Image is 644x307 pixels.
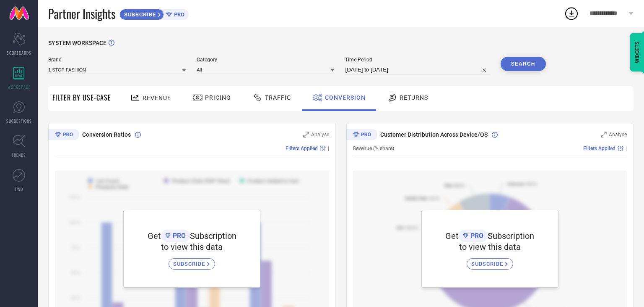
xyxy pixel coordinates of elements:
[265,94,291,101] span: Traffic
[119,7,189,20] a: SUBSCRIBEPRO
[467,252,513,270] a: SUBSCRIBE
[488,231,534,241] span: Subscription
[120,11,158,18] span: SUBSCRIBE
[353,146,394,151] span: Revenue (% share)
[609,132,627,138] span: Analyse
[345,65,490,75] input: Select time period
[328,146,329,151] span: |
[161,242,223,252] span: to view this data
[48,40,106,46] span: SYSTEM WORKSPACE
[400,94,428,101] span: Returns
[501,57,546,71] button: Search
[303,132,309,138] svg: Zoom
[172,11,184,18] span: PRO
[468,232,483,240] span: PRO
[48,129,79,142] div: Premium
[48,57,186,63] span: Brand
[197,57,335,63] span: Category
[564,6,579,21] div: Open download list
[82,131,131,138] span: Conversion Ratios
[7,50,31,56] span: SCORECARDS
[12,152,26,158] span: TRENDS
[148,231,161,241] span: Get
[171,232,186,240] span: PRO
[169,252,215,270] a: SUBSCRIBE
[325,94,366,101] span: Conversion
[143,95,171,101] span: Revenue
[471,261,505,267] span: SUBSCRIBE
[48,5,115,22] span: Partner Insights
[15,186,23,192] span: FWD
[8,84,31,90] span: WORKSPACE
[380,131,488,138] span: Customer Distribution Across Device/OS
[190,231,236,241] span: Subscription
[445,231,459,241] span: Get
[583,146,615,151] span: Filters Applied
[173,261,207,267] span: SUBSCRIBE
[311,132,329,138] span: Analyse
[286,146,318,151] span: Filters Applied
[601,132,607,138] svg: Zoom
[6,118,32,124] span: SUGGESTIONS
[626,146,627,151] span: |
[52,93,111,103] span: Filter By Use-Case
[346,129,377,142] div: Premium
[459,242,521,252] span: to view this data
[205,94,231,101] span: Pricing
[345,57,490,63] span: Time Period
